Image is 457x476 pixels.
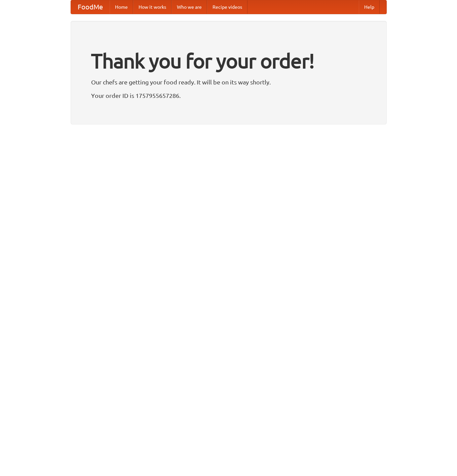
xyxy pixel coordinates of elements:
h1: Thank you for your order! [91,45,366,77]
p: Our chefs are getting your food ready. It will be on its way shortly. [91,77,366,87]
a: FoodMe [71,0,110,14]
a: How it works [133,0,172,14]
a: Help [359,0,380,14]
a: Home [110,0,133,14]
p: Your order ID is 1757955657286. [91,90,366,101]
a: Who we are [172,0,207,14]
a: Recipe videos [207,0,247,14]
